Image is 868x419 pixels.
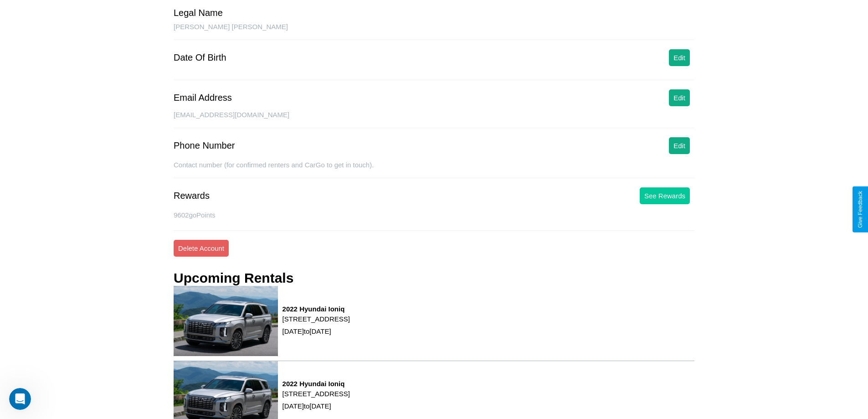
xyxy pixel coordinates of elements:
[174,191,210,201] div: Rewards
[174,8,223,18] div: Legal Name
[669,89,690,106] button: Edit
[282,388,350,400] p: [STREET_ADDRESS]
[669,49,690,66] button: Edit
[174,111,694,128] div: [EMAIL_ADDRESS][DOMAIN_NAME]
[174,240,229,257] button: Delete Account
[174,209,694,221] p: 9602 goPoints
[174,93,232,103] div: Email Address
[174,52,226,63] div: Date Of Birth
[174,286,278,356] img: rental
[282,305,350,313] h3: 2022 Hyundai Ioniq
[174,23,694,40] div: [PERSON_NAME] [PERSON_NAME]
[282,313,350,325] p: [STREET_ADDRESS]
[282,325,350,337] p: [DATE] to [DATE]
[857,191,863,228] div: Give Feedback
[282,400,350,412] p: [DATE] to [DATE]
[174,270,293,286] h3: Upcoming Rentals
[640,187,690,204] button: See Rewards
[9,388,31,410] iframe: Intercom live chat
[282,380,350,388] h3: 2022 Hyundai Ioniq
[174,140,235,151] div: Phone Number
[174,161,694,178] div: Contact number (for confirmed renters and CarGo to get in touch).
[669,137,690,154] button: Edit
